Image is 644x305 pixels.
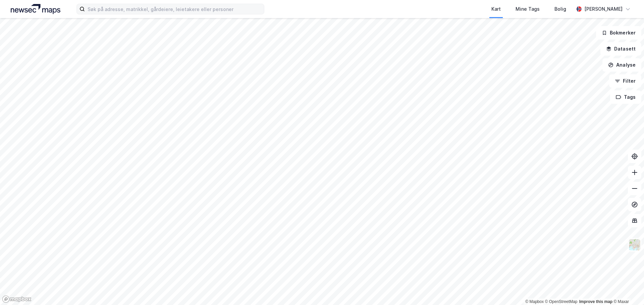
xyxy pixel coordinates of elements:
img: logo.a4113a55bc3d86da70a041830d287a7e.svg [11,4,60,14]
div: Bolig [554,5,566,13]
div: [PERSON_NAME] [584,5,623,13]
input: Søk på adresse, matrikkel, gårdeiere, leietakere eller personer [85,4,264,14]
div: Kart [491,5,501,13]
div: Kontrollprogram for chat [610,273,644,305]
div: Mine Tags [516,5,540,13]
iframe: Chat Widget [610,273,644,305]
